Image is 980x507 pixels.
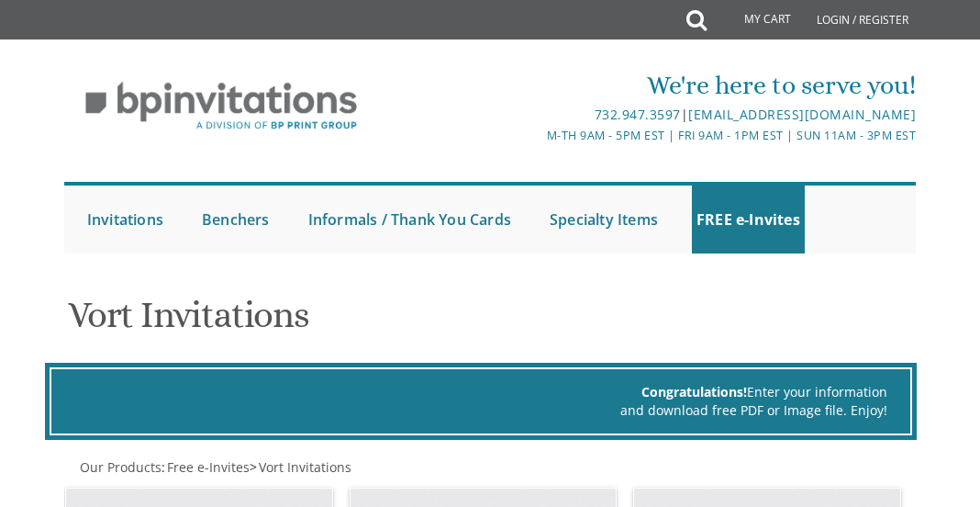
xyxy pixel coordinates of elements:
[167,458,250,476] span: Free e-Invites
[304,186,516,253] a: Informals / Thank You Cards
[692,186,805,253] a: FREE e-Invites
[250,458,351,476] span: >
[705,2,804,39] a: My Cart
[165,458,250,476] a: Free e-Invites
[595,106,681,123] a: 732.947.3597
[74,401,887,420] div: and download free PDF or Image file. Enjoy!
[545,186,663,253] a: Specialty Items
[349,104,916,126] div: |
[83,186,168,253] a: Invitations
[64,68,379,144] img: BP Invitation Loft
[197,186,274,253] a: Benchers
[259,458,351,476] span: Vort Invitations
[257,458,351,476] a: Vort Invitations
[78,458,161,476] a: Our Products
[641,383,747,400] span: Congratulations!
[349,67,916,104] div: We're here to serve you!
[349,126,916,145] div: M-Th 9am - 5pm EST | Fri 9am - 1pm EST | Sun 11am - 3pm EST
[74,383,887,401] div: Enter your information
[64,458,916,477] div: :
[68,295,912,349] h1: Vort Invitations
[688,106,916,123] a: [EMAIL_ADDRESS][DOMAIN_NAME]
